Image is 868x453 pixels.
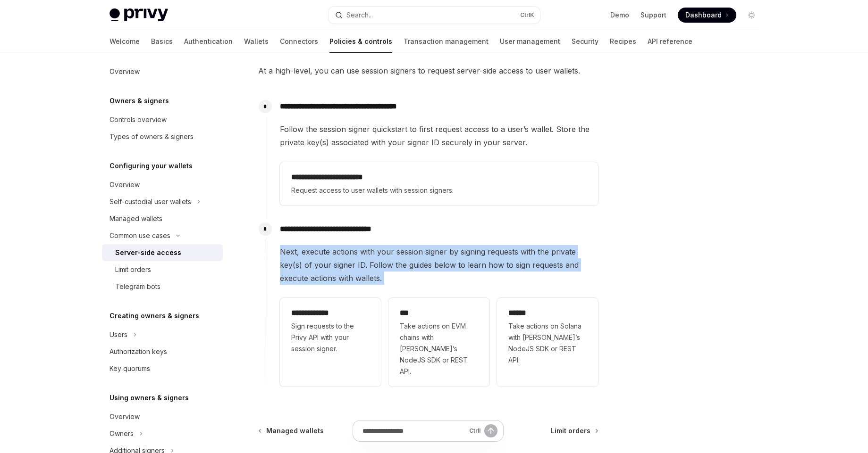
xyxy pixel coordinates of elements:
[346,9,373,21] div: Search...
[110,346,167,357] div: Authorization keys
[291,185,587,196] span: Request access to user wallets with session signers.
[572,30,598,53] a: Security
[102,227,223,244] button: Toggle Common use cases section
[102,360,223,377] a: Key quorums
[400,321,478,377] span: Take actions on EVM chains with [PERSON_NAME]’s NodeJS SDK or REST API.
[102,261,223,278] a: Limit orders
[110,363,150,374] div: Key quorums
[497,298,598,387] a: **** *Take actions on Solana with [PERSON_NAME]’s NodeJS SDK or REST API.
[102,343,223,360] a: Authorization keys
[102,193,223,210] button: Toggle Self-custodial user wallets section
[744,8,759,23] button: Toggle dark mode
[102,176,223,193] a: Overview
[115,281,160,292] div: Telegram bots
[151,30,173,53] a: Basics
[110,310,199,321] h5: Creating owners & signers
[610,30,636,53] a: Recipes
[102,326,223,343] button: Toggle Users section
[648,30,692,53] a: API reference
[102,63,223,80] a: Overview
[685,10,722,20] span: Dashboard
[102,210,223,227] a: Managed wallets
[184,30,233,53] a: Authentication
[329,30,392,53] a: Policies & controls
[110,8,168,22] img: light logo
[110,114,167,125] div: Controls overview
[484,424,497,437] button: Send message
[520,11,534,19] span: Ctrl K
[110,196,191,207] div: Self-custodial user wallets
[110,66,140,77] div: Overview
[102,244,223,261] a: Server-side access
[388,298,489,387] a: ***Take actions on EVM chains with [PERSON_NAME]’s NodeJS SDK or REST API.
[110,160,193,172] h5: Configuring your wallets
[110,230,170,241] div: Common use cases
[110,30,140,53] a: Welcome
[110,131,194,142] div: Types of owners & signers
[115,247,181,258] div: Server-side access
[102,111,223,128] a: Controls overview
[329,7,540,24] button: Open search
[102,128,223,145] a: Types of owners & signers
[280,245,598,285] span: Next, execute actions with your session signer by signing requests with the private key(s) of you...
[110,329,127,340] div: Users
[102,425,223,442] button: Toggle Owners section
[280,30,318,53] a: Connectors
[500,30,560,53] a: User management
[102,408,223,425] a: Overview
[102,278,223,295] a: Telegram bots
[110,392,189,404] h5: Using owners & signers
[110,179,140,190] div: Overview
[508,321,587,366] span: Take actions on Solana with [PERSON_NAME]’s NodeJS SDK or REST API.
[404,30,489,53] a: Transaction management
[280,298,381,387] a: **** **** ***Sign requests to the Privy API with your session signer.
[610,10,629,20] a: Demo
[244,30,269,53] a: Wallets
[640,10,666,20] a: Support
[110,95,169,107] h5: Owners & signers
[110,428,134,439] div: Owners
[110,411,140,422] div: Overview
[362,420,465,441] input: Ask a question...
[110,213,162,224] div: Managed wallets
[291,321,370,354] span: Sign requests to the Privy API with your session signer.
[115,264,151,275] div: Limit orders
[280,123,598,149] span: Follow the session signer quickstart to first request access to a user’s wallet. Store the privat...
[258,64,598,77] span: At a high-level, you can use session signers to request server-side access to user wallets.
[678,8,736,23] a: Dashboard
